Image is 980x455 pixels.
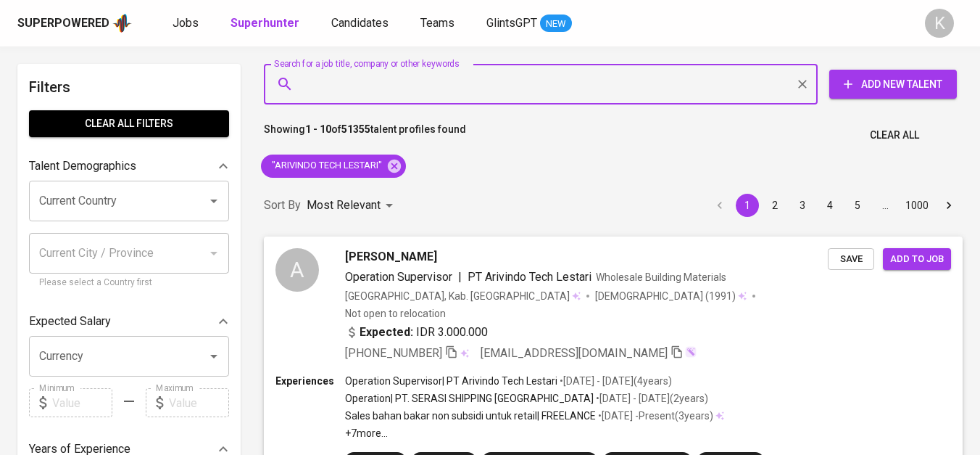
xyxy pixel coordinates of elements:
[345,306,446,321] p: Not open to relocation
[540,17,572,31] span: NEW
[331,15,391,33] a: Candidates
[261,155,406,178] div: "ARIVINDO TECH LESTARI"
[275,248,319,292] div: A
[841,75,945,94] span: Add New Talent
[39,276,219,290] p: Please select a Country first
[828,248,874,271] button: Save
[792,74,813,94] button: Clear
[791,194,814,217] button: Go to page 3
[345,391,594,406] p: Operation | PT. SERASI SHIPPING [GEOGRAPHIC_DATA]
[829,70,957,99] button: Add New Talent
[112,12,132,34] img: app logo
[52,388,112,417] input: Value
[29,307,229,336] div: Expected Salary
[41,115,217,133] span: Clear All filters
[275,374,345,388] p: Experiences
[818,194,842,217] button: Go to page 4
[173,15,202,33] a: Jobs
[231,16,299,30] b: Superhunter
[835,251,867,268] span: Save
[481,346,668,360] span: [EMAIL_ADDRESS][DOMAIN_NAME]
[937,194,960,217] button: Go to next page
[345,426,724,440] p: +7 more ...
[596,409,713,423] p: • [DATE] - Present ( 3 years )
[204,191,224,211] button: Open
[736,194,759,217] button: page 1
[17,12,132,34] a: Superpoweredapp logo
[486,15,572,33] a: GlintsGPT NEW
[557,374,672,388] p: • [DATE] - [DATE] ( 4 years )
[341,123,370,135] b: 51355
[901,194,933,217] button: Go to page 1000
[169,388,229,417] input: Value
[360,324,413,341] b: Expected:
[17,15,109,32] div: Superpowered
[468,270,591,284] span: PT Arivindo Tech Lestari
[763,194,786,217] button: Go to page 2
[883,248,951,271] button: Add to job
[925,9,954,38] div: K
[864,122,925,149] button: Clear All
[29,152,229,181] div: Talent Demographics
[846,194,869,217] button: Go to page 5
[345,270,452,284] span: Operation Supervisor
[595,289,705,303] span: [DEMOGRAPHIC_DATA]
[870,126,919,144] span: Clear All
[345,248,437,266] span: [PERSON_NAME]
[706,194,963,217] nav: pagination navigation
[29,75,229,99] h6: Filters
[307,192,398,219] div: Most Relevant
[345,289,581,303] div: [GEOGRAPHIC_DATA], Kab. [GEOGRAPHIC_DATA]
[264,122,466,149] p: Showing of talent profiles found
[420,15,457,33] a: Teams
[331,16,389,30] span: Candidates
[890,251,944,268] span: Add to job
[29,313,111,330] p: Expected Salary
[307,197,381,214] p: Most Relevant
[345,409,596,423] p: Sales bahan bakar non subsidi untuk retail | FREELANCE
[231,15,302,33] a: Superhunter
[204,346,224,366] button: Open
[345,324,488,341] div: IDR 3.000.000
[685,346,697,358] img: magic_wand.svg
[261,159,391,173] span: "ARIVINDO TECH LESTARI"
[873,198,897,213] div: …
[420,16,454,30] span: Teams
[594,391,708,406] p: • [DATE] - [DATE] ( 2 years )
[173,16,199,30] span: Jobs
[29,157,136,175] p: Talent Demographics
[345,374,557,388] p: Operation Supervisor | PT Arivindo Tech Lestari
[305,123,331,135] b: 1 - 10
[458,269,462,286] span: |
[29,110,229,137] button: Clear All filters
[595,289,747,303] div: (1991)
[345,346,442,360] span: [PHONE_NUMBER]
[486,16,537,30] span: GlintsGPT
[264,197,301,214] p: Sort By
[596,271,726,283] span: Wholesale Building Materials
